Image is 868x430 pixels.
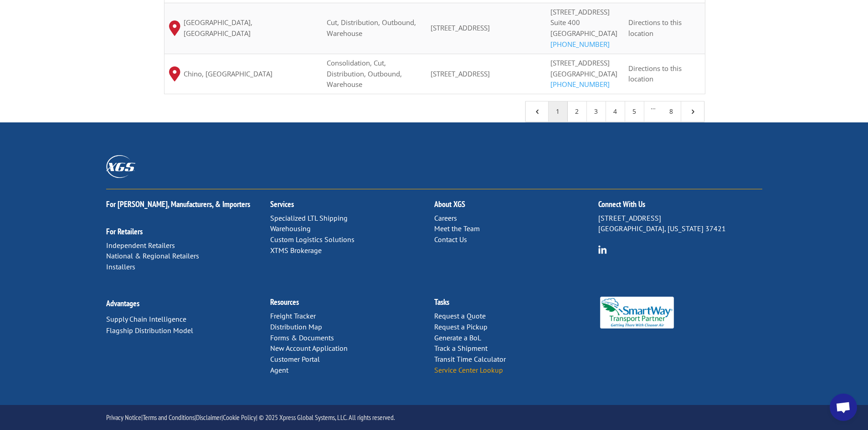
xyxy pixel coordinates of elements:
a: 1 [549,101,568,121]
a: For [PERSON_NAME], Manufacturers, & Importers [106,199,250,209]
img: xgs-icon-map-pin-red.svg [169,20,180,35]
span: [GEOGRAPHIC_DATA], [GEOGRAPHIC_DATA] [184,17,318,39]
a: Request a Pickup [434,322,488,331]
span: [GEOGRAPHIC_DATA] [550,29,617,38]
a: Service Center Lookup [434,365,503,374]
a: [PHONE_NUMBER] [550,80,610,89]
a: 2 [568,101,587,121]
a: Customer Portal [270,354,320,364]
a: Transit Time Calculator [434,354,506,364]
h2: Tasks [434,298,598,311]
a: Resources [270,297,299,307]
span: Consolidation, Cut, Distribution, Outbound, Warehouse [327,58,402,89]
span: 5 [688,107,697,116]
a: Distribution Map [270,322,322,331]
span: Suite 400 [550,18,580,27]
span: … [644,101,662,121]
a: Advantages [106,298,139,309]
a: 4 [606,101,625,121]
a: Disclaimer [196,413,221,422]
span: [STREET_ADDRESS] [550,58,610,67]
p: [STREET_ADDRESS] [GEOGRAPHIC_DATA], [US_STATE] 37421 [598,213,762,235]
a: Flagship Distribution Model [106,326,193,335]
span: [GEOGRAPHIC_DATA] [550,69,617,78]
a: Independent Retailers [106,241,175,250]
a: XTMS Brokerage [270,246,322,255]
img: Smartway_Logo [598,297,676,329]
a: National & Regional Retailers [106,251,199,260]
a: Forms & Documents [270,333,334,342]
p: | | | | © 2025 Xpress Global Systems, LLC. All rights reserved. [106,411,762,424]
a: Agent [270,365,288,374]
a: Careers [434,213,457,223]
a: New Account Application [270,344,348,353]
span: [STREET_ADDRESS] [431,23,490,32]
a: Services [270,199,294,209]
div: Open chat [830,394,857,421]
a: 5 [625,101,644,121]
span: Chino, [GEOGRAPHIC_DATA] [184,69,272,80]
a: About XGS [434,199,465,209]
img: XGS_Logos_ALL_2024_All_White [106,155,135,177]
span: [STREET_ADDRESS] [431,69,490,78]
h2: Connect With Us [598,200,762,213]
img: group-6 [598,245,607,254]
a: Contact Us [434,235,467,244]
span: Cut, Distribution, Outbound, Warehouse [327,18,416,38]
a: Installers [106,262,135,271]
a: 8 [662,101,681,121]
a: Privacy Notice [106,413,141,422]
a: Terms and Conditions [143,413,195,422]
a: Warehousing [270,224,311,233]
a: For Retailers [106,226,143,237]
img: xgs-icon-map-pin-red.svg [169,66,180,81]
a: Custom Logistics Solutions [270,235,354,244]
a: Request a Quote [434,311,486,320]
span: 4 [533,107,541,116]
a: 3 [587,101,606,121]
span: [STREET_ADDRESS] [550,7,610,16]
a: Specialized LTL Shipping [270,213,348,223]
a: Supply Chain Intelligence [106,314,186,324]
a: Cookie Policy [223,413,256,422]
a: Track a Shipment [434,344,488,353]
span: Directions to this location [628,64,682,84]
a: Generate a BoL [434,333,481,342]
a: [PHONE_NUMBER] [550,40,610,49]
span: Directions to this location [628,18,682,38]
a: Freight Tracker [270,311,316,320]
a: Meet the Team [434,224,480,233]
